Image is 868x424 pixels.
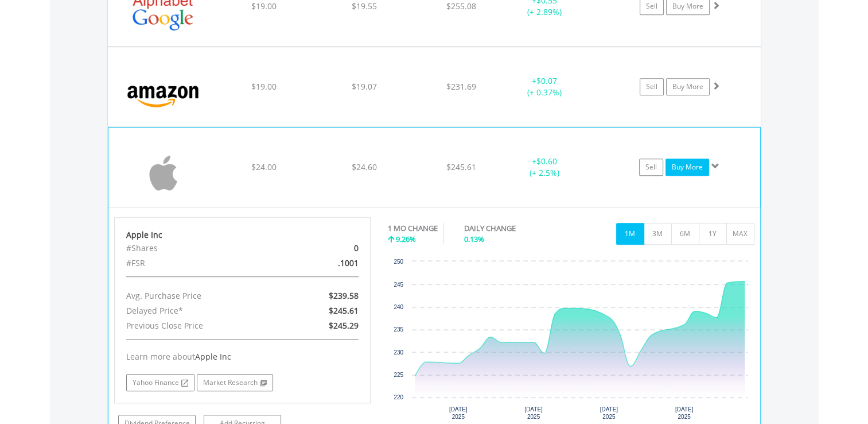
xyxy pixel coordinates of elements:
[118,241,284,256] div: #Shares
[640,78,664,95] a: Sell
[446,81,476,92] span: $231.69
[352,81,377,92] span: $19.07
[446,161,476,172] span: $245.61
[524,406,543,420] text: [DATE] 2025
[126,374,194,391] a: Yahoo Finance
[644,223,672,245] button: 3M
[118,303,284,318] div: Delayed Price*
[394,259,403,265] text: 250
[118,318,284,333] div: Previous Close Price
[118,288,284,303] div: Avg. Purchase Price
[394,372,403,378] text: 225
[329,320,359,331] span: $245.29
[388,223,438,234] div: 1 MO CHANGE
[394,349,403,356] text: 230
[501,75,588,98] div: + (+ 0.37%)
[639,159,663,176] a: Sell
[675,406,694,420] text: [DATE] 2025
[352,1,377,11] span: $19.55
[536,156,556,167] span: $0.60
[195,351,231,362] span: Apple Inc
[126,351,359,363] div: Learn more about
[329,305,359,316] span: $245.61
[126,229,359,241] div: Apple Inc
[671,223,699,245] button: 6M
[394,394,403,400] text: 220
[464,223,556,234] div: DAILY CHANGE
[251,81,276,92] span: $19.00
[665,159,709,176] a: Buy More
[616,223,644,245] button: 1M
[197,374,273,391] a: Market Research
[329,290,359,301] span: $239.58
[394,326,403,333] text: 235
[666,78,710,95] a: Buy More
[394,304,403,310] text: 240
[352,161,377,172] span: $24.60
[726,223,754,245] button: MAX
[396,234,416,244] span: 9.26%
[394,282,403,288] text: 245
[118,256,284,271] div: #FSR
[464,234,484,244] span: 0.13%
[699,223,727,245] button: 1Y
[114,142,213,204] img: EQU.US.AAPL.png
[251,161,277,172] span: $24.00
[284,256,367,271] div: .1001
[600,406,618,420] text: [DATE] 2025
[536,75,557,86] span: $0.07
[446,1,476,11] span: $255.08
[251,1,276,11] span: $19.00
[449,406,468,420] text: [DATE] 2025
[501,156,587,179] div: + (+ 2.5%)
[114,61,212,124] img: EQU.US.AMZN.png
[284,241,367,256] div: 0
